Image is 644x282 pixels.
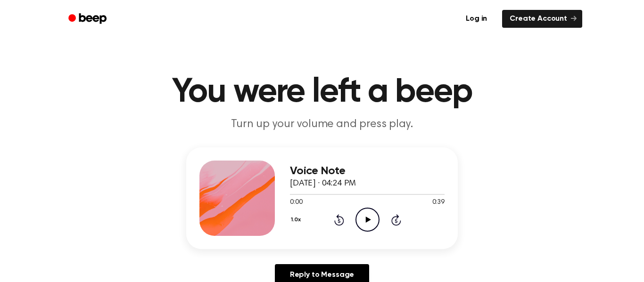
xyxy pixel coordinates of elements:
h1: You were left a beep [81,75,563,109]
p: Turn up your volume and press play. [141,117,503,132]
span: 0:00 [290,198,302,208]
span: [DATE] · 04:24 PM [290,179,356,188]
a: Beep [62,10,115,28]
span: 0:39 [432,198,445,208]
a: Create Account [502,10,582,28]
a: Log in [456,8,496,30]
h3: Voice Note [290,165,445,177]
button: 1.0x [290,212,304,228]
